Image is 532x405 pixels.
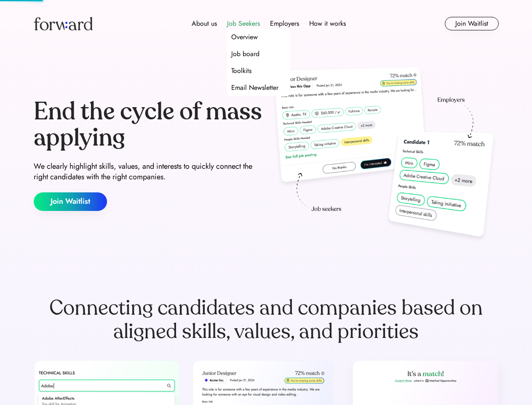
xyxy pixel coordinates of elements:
[34,296,499,343] div: Connecting candidates and companies based on aligned skills, values, and priorities
[227,19,260,29] div: Job Seekers
[445,17,499,30] button: Join Waitlist
[231,49,259,59] div: Job board
[231,32,258,42] div: Overview
[34,17,93,30] img: Forward logo
[34,192,107,211] button: Join Waitlist
[270,64,499,246] img: hero-image.png
[309,19,346,29] div: How it works
[34,99,263,151] div: End the cycle of mass applying
[231,66,251,76] div: Toolkits
[34,161,263,182] div: We clearly highlight skills, values, and interests to quickly connect the right candidates with t...
[270,19,299,29] div: Employers
[192,19,217,29] div: About us
[231,83,278,93] div: Email Newsletter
